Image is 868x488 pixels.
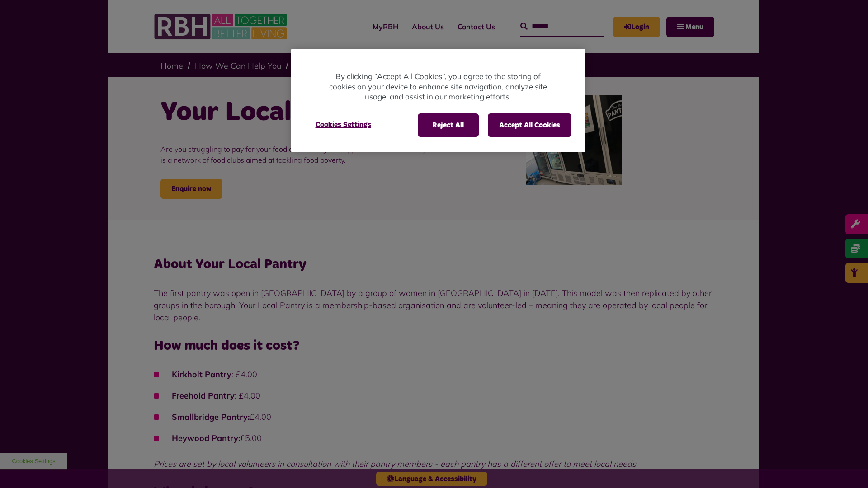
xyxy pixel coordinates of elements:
button: Cookies Settings [305,113,382,136]
div: Privacy [291,49,585,152]
button: Accept All Cookies [488,113,571,137]
button: Reject All [418,113,479,137]
p: By clicking “Accept All Cookies”, you agree to the storing of cookies on your device to enhance s... [327,71,549,102]
div: Cookie banner [291,49,585,152]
